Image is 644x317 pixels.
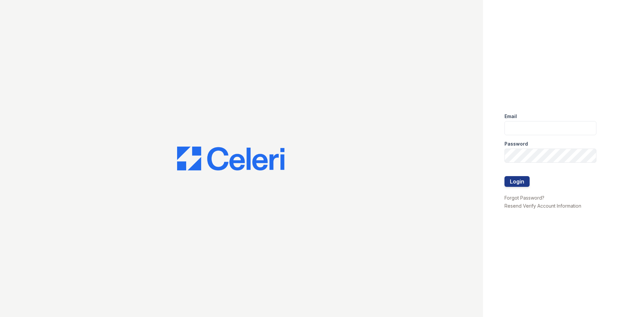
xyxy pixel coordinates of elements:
[504,141,528,147] label: Password
[177,147,284,171] img: CE_Logo_Blue-a8612792a0a2168367f1c8372b55b34899dd931a85d93a1a3d3e32e68fde9ad4.png
[504,113,517,120] label: Email
[504,203,581,209] a: Resend Verify Account Information
[504,195,544,201] a: Forgot Password?
[504,176,530,187] button: Login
